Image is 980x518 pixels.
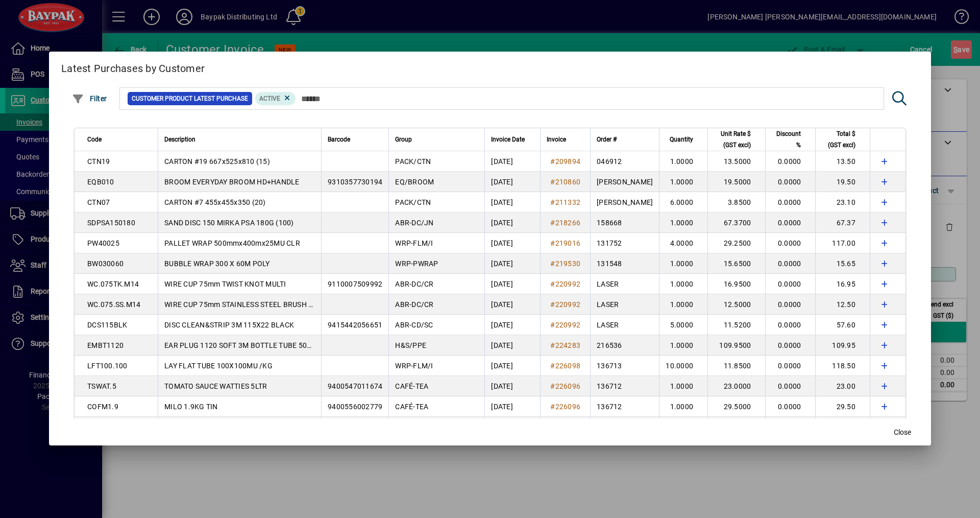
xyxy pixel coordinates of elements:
td: 5.0000 [659,315,707,335]
a: #226096 [547,381,584,392]
span: Total $ (GST excl) [822,128,855,151]
span: # [550,280,555,288]
td: 19.5000 [707,172,765,192]
td: 16.9500 [707,274,765,294]
span: Close [894,427,911,438]
button: Filter [69,89,110,108]
td: 021286 [590,417,659,437]
span: # [550,300,555,309]
span: BROOM EVERYDAY BROOM HD+HANDLE [164,178,300,186]
td: 0.0000 [765,192,815,213]
span: ABR-DC/CR [395,300,433,309]
a: #226098 [547,360,584,371]
td: 12.50 [815,294,870,315]
td: 109.9500 [707,335,765,356]
td: LASER [590,315,659,335]
td: 1.0000 [659,294,707,315]
td: 17.75 [815,417,870,437]
td: [DATE] [484,233,540,253]
div: Order # [597,134,653,145]
span: WC.075TK.M14 [87,280,139,288]
span: Active [259,95,280,102]
span: Invoice Date [491,134,525,145]
span: CAFÉ-TEA [395,403,428,411]
span: 9110007509992 [328,280,382,288]
span: EQB010 [87,178,114,186]
td: 11.8500 [707,356,765,376]
span: # [550,239,555,247]
td: 67.3700 [707,213,765,233]
span: CTN19 [87,157,110,166]
td: 17.7500 [707,417,765,437]
td: [DATE] [484,253,540,274]
span: # [550,341,555,349]
span: COFM1.9 [87,403,118,411]
a: #219530 [547,258,584,269]
span: 226096 [555,382,581,390]
span: H&S/PPE [395,341,426,349]
span: MILO 1.9KG TIN [164,403,218,411]
span: 211332 [555,198,581,206]
td: LASER [590,274,659,294]
a: #220992 [547,319,584,331]
span: TOMATO SAUCE WATTIES 5LTR [164,382,267,390]
span: Description [164,134,195,145]
td: [DATE] [484,213,540,233]
div: Invoice Date [491,134,534,145]
span: # [550,321,555,329]
span: LFT100.100 [87,362,128,370]
span: CARTON #7 455x455x350 (20) [164,198,266,206]
td: 1.0000 [659,274,707,294]
span: EMBT1120 [87,341,124,349]
div: Quantity [666,134,702,145]
div: Total $ (GST excl) [822,128,865,151]
span: EAR PLUG 1120 SOFT 3M BOTTLE TUBE 500PK [164,341,321,349]
mat-chip: Product Activation Status: Active [255,92,296,105]
span: ABR-DC/JN [395,219,433,227]
span: 218266 [555,219,581,227]
td: 136713 [590,356,659,376]
td: 0.0000 [765,253,815,274]
span: 226098 [555,362,581,370]
td: 67.37 [815,213,870,233]
td: 0.0000 [765,417,815,437]
td: 0.0000 [765,335,815,356]
div: Discount % [772,128,810,151]
td: 15.6500 [707,253,765,274]
span: ABR-CD/SC [395,321,433,329]
span: WRP-FLM/I [395,362,433,370]
td: 118.50 [815,356,870,376]
td: 15.65 [815,253,870,274]
span: 219530 [555,260,581,268]
div: Code [87,134,152,145]
button: Close [886,423,919,441]
td: 29.5000 [707,396,765,417]
td: 0.0000 [765,376,815,396]
td: 0.0000 [765,294,815,315]
td: 0.0000 [765,233,815,253]
span: BUBBLE WRAP 300 X 60M POLY [164,260,270,268]
td: 16.95 [815,274,870,294]
span: WRP-FLM/I [395,239,433,247]
td: 4.0000 [659,233,707,253]
span: 220992 [555,280,581,288]
td: 1.0000 [659,335,707,356]
td: 1.0000 [659,151,707,172]
td: 131752 [590,233,659,253]
td: [DATE] [484,294,540,315]
span: Filter [72,95,107,103]
span: Customer Product Latest Purchase [132,93,248,104]
td: 12.5000 [707,294,765,315]
td: 1.0000 [659,253,707,274]
span: Invoice [547,134,566,145]
span: DCS115BLK [87,321,127,329]
span: # [550,382,555,390]
span: 219016 [555,239,581,247]
span: 9310357730194 [328,178,382,186]
td: [PERSON_NAME] [590,172,659,192]
a: #211332 [547,197,584,208]
span: # [550,157,555,166]
td: [DATE] [484,417,540,437]
span: TSWAT.5 [87,382,116,390]
td: 23.0000 [707,376,765,396]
